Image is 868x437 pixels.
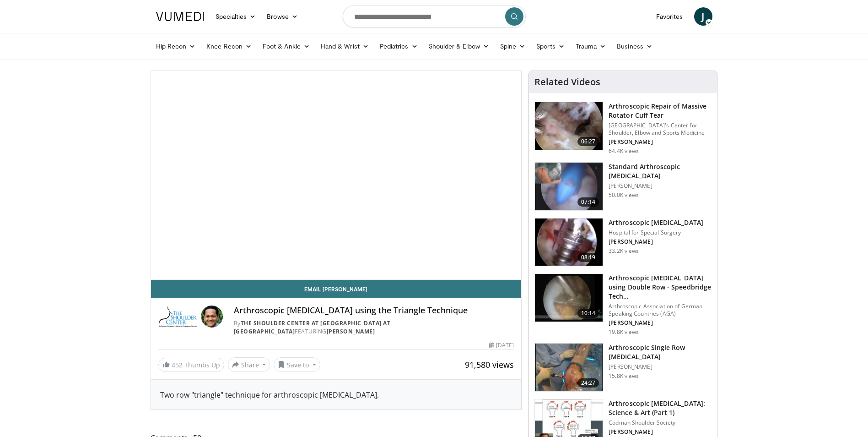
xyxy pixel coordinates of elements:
[327,328,375,335] a: [PERSON_NAME]
[609,122,712,137] p: [GEOGRAPHIC_DATA]'s Center for Shoulder, Elbow and Sports Medicine
[609,303,712,317] p: Arthroscopic Association of German Speaking Countries (AGA)
[261,7,303,26] a: Browse
[534,76,600,87] h4: Related Videos
[489,341,514,350] div: [DATE]
[609,229,703,236] p: Hospital for Special Surgery
[609,102,712,120] h3: Arthroscopic Repair of Massive Rotator Cuff Tear
[577,378,599,388] span: 24:27
[274,357,320,372] button: Save to
[234,306,514,316] h4: Arthroscopic [MEDICAL_DATA] using the Triangle Technique
[609,428,712,436] p: [PERSON_NAME]
[201,306,223,328] img: Avatar
[534,102,712,155] a: 06:27 Arthroscopic Repair of Massive Rotator Cuff Tear [GEOGRAPHIC_DATA]'s Center for Shoulder, E...
[257,37,315,55] a: Foot & Ankle
[609,218,703,227] h3: Arthroscopic [MEDICAL_DATA]
[609,419,712,426] p: Codman Shoulder Society
[577,197,599,207] span: 07:14
[609,191,639,199] p: 50.0K views
[609,273,712,301] h3: Arthroscopic [MEDICAL_DATA] using Double Row - Speedbridge Tech…
[534,162,712,211] a: 07:14 Standard Arthroscopic [MEDICAL_DATA] [PERSON_NAME] 50.0K views
[535,218,603,266] img: 10051_3.png.150x105_q85_crop-smart_upscale.jpg
[609,343,712,361] h3: Arthroscopic Single Row [MEDICAL_DATA]
[234,319,391,335] a: The Shoulder Center at [GEOGRAPHIC_DATA] at [GEOGRAPHIC_DATA]
[343,5,526,27] input: Search topics, interventions
[609,319,712,327] p: [PERSON_NAME]
[651,7,689,26] a: Favorites
[534,273,712,336] a: 10:14 Arthroscopic [MEDICAL_DATA] using Double Row - Speedbridge Tech… Arthroscopic Association o...
[228,357,270,372] button: Share
[151,37,201,55] a: Hip Recon
[172,361,183,369] span: 452
[570,37,612,55] a: Trauma
[609,399,712,417] h3: Arthroscopic [MEDICAL_DATA]: Science & Art (Part 1)
[609,162,712,180] h3: Standard Arthroscopic [MEDICAL_DATA]
[609,182,712,190] p: [PERSON_NAME]
[609,247,639,255] p: 33.2K views
[577,253,599,262] span: 08:19
[694,7,712,26] a: J
[609,363,712,371] p: [PERSON_NAME]
[609,238,703,246] p: [PERSON_NAME]
[535,102,603,150] img: 281021_0002_1.png.150x105_q85_crop-smart_upscale.jpg
[577,309,599,318] span: 10:14
[534,218,712,267] a: 08:19 Arthroscopic [MEDICAL_DATA] Hospital for Special Surgery [PERSON_NAME] 33.2K views
[158,306,197,328] img: The Shoulder Center at Baylor University Medical Center at Dallas
[609,372,639,380] p: 15.8K views
[210,7,262,26] a: Specialties
[158,358,224,372] a: 452 Thumbs Up
[577,137,599,146] span: 06:27
[531,37,570,55] a: Sports
[465,359,514,370] span: 91,580 views
[234,319,514,336] div: By FEATURING
[160,389,512,400] div: Two row "triangle" technique for arthroscopic [MEDICAL_DATA].
[201,37,257,55] a: Knee Recon
[609,147,639,155] p: 64.4K views
[609,328,639,336] p: 19.8K views
[535,344,603,391] img: 286869_0000_1.png.150x105_q85_crop-smart_upscale.jpg
[611,37,658,55] a: Business
[609,138,712,146] p: [PERSON_NAME]
[535,163,603,210] img: 38854_0000_3.png.150x105_q85_crop-smart_upscale.jpg
[151,280,522,298] a: Email [PERSON_NAME]
[495,37,531,55] a: Spine
[423,37,495,55] a: Shoulder & Elbow
[151,71,522,280] video-js: Video Player
[534,343,712,392] a: 24:27 Arthroscopic Single Row [MEDICAL_DATA] [PERSON_NAME] 15.8K views
[315,37,374,55] a: Hand & Wrist
[156,12,205,21] img: VuMedi Logo
[535,274,603,322] img: 289923_0003_1.png.150x105_q85_crop-smart_upscale.jpg
[374,37,423,55] a: Pediatrics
